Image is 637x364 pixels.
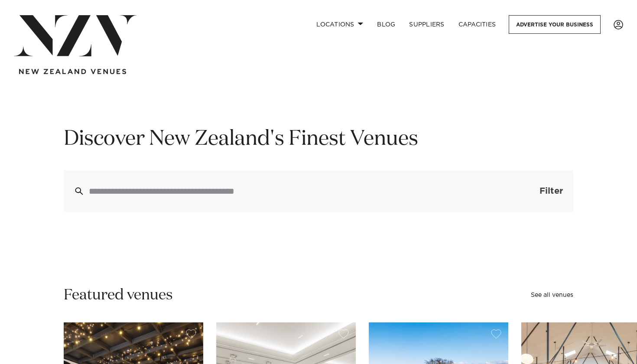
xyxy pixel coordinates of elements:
[14,15,136,56] img: nzv-logo.png
[539,187,563,195] span: Filter
[531,292,573,298] a: See all venues
[309,15,370,34] a: Locations
[512,170,573,212] button: Filter
[19,69,126,75] img: new-zealand-venues-text.png
[452,15,503,34] a: Capacities
[402,15,451,34] a: SUPPLIERS
[509,15,601,34] a: Advertise your business
[370,15,402,34] a: BLOG
[64,286,173,305] h2: Featured venues
[64,126,573,153] h1: Discover New Zealand's Finest Venues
